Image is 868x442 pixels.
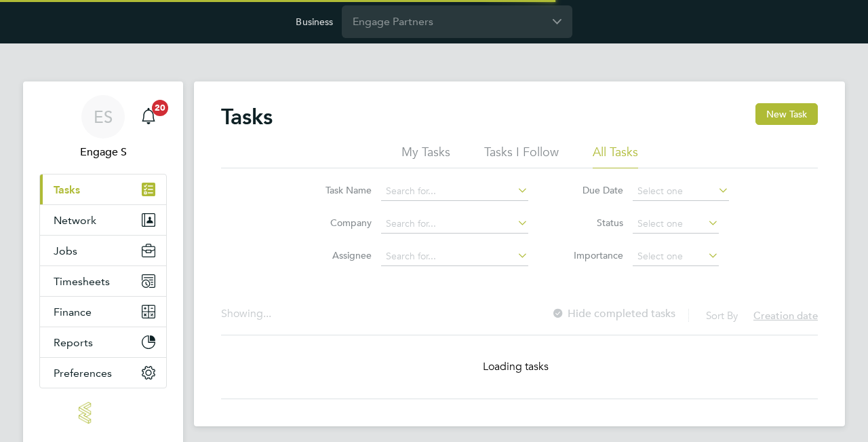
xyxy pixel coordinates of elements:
[39,402,167,424] a: Go to home page
[296,16,333,28] label: Business
[311,249,372,261] label: Assignee
[40,266,166,296] button: Timesheets
[54,336,93,349] span: Reports
[401,144,450,168] li: My Tasks
[755,103,818,125] button: New Task
[263,307,271,320] span: ...
[562,249,623,261] label: Importance
[40,297,166,327] button: Finance
[311,184,372,196] label: Task Name
[483,360,550,373] span: Loading tasks
[706,309,738,322] label: Sort By
[79,402,127,424] img: engage-logo-retina.png
[40,327,166,357] button: Reports
[40,358,166,388] button: Preferences
[633,182,729,201] input: Select one
[39,95,167,160] a: ESEngage S
[633,215,719,234] input: Select one
[221,307,274,321] div: Showing
[152,100,168,116] span: 20
[484,144,559,168] li: Tasks I Follow
[381,247,528,266] input: Search for...
[381,182,528,201] input: Search for...
[562,217,623,229] label: Status
[54,183,80,196] span: Tasks
[54,214,96,227] span: Network
[593,144,638,168] li: All Tasks
[753,309,818,322] span: Creation date
[54,367,112,380] span: Preferences
[40,205,166,235] button: Network
[551,307,675,320] label: Hide completed tasks
[40,236,166,265] button: Jobs
[54,275,110,288] span: Timesheets
[311,217,372,229] label: Company
[633,247,719,266] input: Select one
[54,244,77,257] span: Jobs
[562,184,623,196] label: Due Date
[54,306,92,318] span: Finance
[40,174,166,204] a: Tasks
[381,215,528,234] input: Search for...
[135,95,162,139] a: 20
[94,108,113,126] span: ES
[39,144,167,160] span: Engage S
[221,103,273,130] h2: Tasks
